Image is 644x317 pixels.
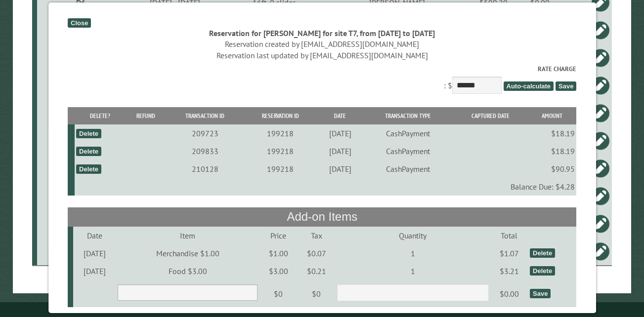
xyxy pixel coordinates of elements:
[75,178,577,196] td: Balance Due: $4.28
[490,227,528,244] td: Total
[68,28,576,39] div: Reservation for [PERSON_NAME] for site T7, from [DATE] to [DATE]
[297,227,335,244] td: Tax
[259,262,297,280] td: $3.00
[68,18,91,28] div: Close
[363,160,452,178] td: CashPayment
[68,50,576,61] div: Reservation last updated by [EMAIL_ADDRESS][DOMAIN_NAME]
[244,124,317,142] td: 199218
[528,160,576,178] td: $90.95
[335,262,490,280] td: 1
[41,25,121,35] div: D8
[297,262,335,280] td: $0.21
[166,160,243,178] td: 210128
[503,81,554,91] span: Auto-calculate
[490,262,528,280] td: $3.21
[244,107,317,124] th: Reservation ID
[68,64,576,74] label: Rate Charge
[317,160,363,178] td: [DATE]
[335,244,490,262] td: 1
[317,142,363,160] td: [DATE]
[453,107,528,124] th: Captured Date
[41,191,121,201] div: T15
[490,244,528,262] td: $1.07
[528,107,576,124] th: Amount
[126,107,166,124] th: Refund
[530,248,555,258] div: Delete
[528,124,576,142] td: $18.19
[490,280,528,308] td: $0.00
[528,142,576,160] td: $18.19
[116,244,259,262] td: Merchandise $1.00
[41,108,121,118] div: E3
[116,227,259,244] td: Item
[116,262,259,280] td: Food $3.00
[297,280,335,308] td: $0
[41,53,121,63] div: E1
[166,142,243,160] td: 209833
[530,289,551,298] div: Save
[41,163,121,173] div: G7
[363,124,452,142] td: CashPayment
[363,107,452,124] th: Transaction Type
[317,124,363,142] td: [DATE]
[73,244,116,262] td: [DATE]
[259,280,297,308] td: $0
[73,227,116,244] td: Date
[41,219,121,229] div: T2
[75,107,126,124] th: Delete?
[317,107,363,124] th: Date
[76,164,101,174] div: Delete
[530,266,555,276] div: Delete
[244,142,317,160] td: 199218
[556,81,576,91] span: Save
[68,207,576,226] th: Add-on Items
[76,147,101,156] div: Delete
[244,160,317,178] td: 199218
[363,142,452,160] td: CashPayment
[41,136,121,146] div: G6
[259,244,297,262] td: $1.00
[297,244,335,262] td: $0.07
[41,246,121,256] div: T7
[68,39,576,49] div: Reservation created by [EMAIL_ADDRESS][DOMAIN_NAME]
[166,107,243,124] th: Transaction ID
[41,80,121,90] div: E12
[166,124,243,142] td: 209723
[73,262,116,280] td: [DATE]
[259,227,297,244] td: Price
[68,64,576,96] div: : $
[335,227,490,244] td: Quantity
[76,129,101,138] div: Delete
